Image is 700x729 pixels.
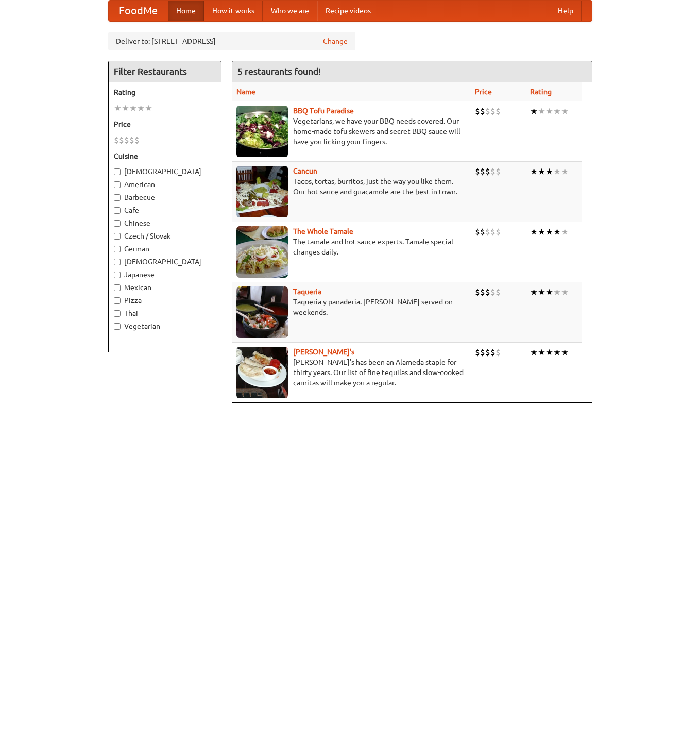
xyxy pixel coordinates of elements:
li: $ [480,166,485,177]
li: $ [480,226,485,238]
label: Cafe [114,205,216,215]
li: ★ [530,106,538,117]
label: Barbecue [114,192,216,202]
input: [DEMOGRAPHIC_DATA] [114,259,121,265]
ng-pluralize: 5 restaurants found! [237,66,321,76]
a: The Whole Tamale [293,227,353,235]
li: ★ [122,103,129,114]
input: Barbecue [114,194,121,201]
h5: Rating [114,87,216,97]
li: $ [485,226,490,238]
li: $ [496,106,501,117]
input: Vegetarian [114,323,121,330]
li: ★ [545,166,553,177]
a: Rating [530,88,552,96]
p: Vegetarians, we have your BBQ needs covered. Our home-made tofu skewers and secret BBQ sauce will... [236,116,467,147]
a: How it works [204,1,263,21]
li: ★ [561,347,569,358]
li: ★ [538,226,545,238]
li: $ [496,347,501,358]
li: $ [475,166,480,177]
li: $ [496,226,501,238]
li: $ [485,347,490,358]
a: Recipe videos [317,1,379,21]
label: German [114,244,216,254]
div: Deliver to: [STREET_ADDRESS] [108,32,355,50]
input: Mexican [114,284,121,291]
li: $ [475,286,480,298]
a: Home [168,1,204,21]
input: Thai [114,310,121,317]
input: [DEMOGRAPHIC_DATA] [114,168,121,175]
li: $ [124,134,129,146]
p: Tacos, tortas, burritos, just the way you like them. Our hot sauce and guacamole are the best in ... [236,176,467,197]
li: ★ [553,106,561,117]
li: ★ [545,106,553,117]
li: $ [134,134,140,146]
li: ★ [545,226,553,238]
li: $ [490,166,496,177]
li: $ [485,166,490,177]
li: ★ [137,103,145,114]
li: ★ [553,286,561,298]
a: [PERSON_NAME]'s [293,348,354,356]
input: American [114,181,121,188]
img: wholetamale.jpg [236,226,288,278]
li: $ [480,347,485,358]
label: Thai [114,308,216,318]
li: ★ [530,226,538,238]
label: Chinese [114,218,216,228]
h5: Price [114,119,216,129]
label: Pizza [114,295,216,306]
li: $ [496,286,501,298]
p: The tamale and hot sauce experts. Tamale special changes daily. [236,236,467,257]
li: ★ [538,106,545,117]
p: [PERSON_NAME]'s has been an Alameda staple for thirty years. Our list of fine tequilas and slow-c... [236,357,467,388]
li: $ [475,226,480,238]
li: $ [129,134,134,146]
li: $ [490,286,496,298]
input: Chinese [114,220,121,227]
a: Help [550,1,582,21]
h5: Cuisine [114,151,216,161]
input: Czech / Slovak [114,233,121,240]
li: ★ [553,166,561,177]
img: tofuparadise.jpg [236,106,288,157]
li: ★ [553,347,561,358]
li: $ [475,106,480,117]
label: Vegetarian [114,321,216,331]
li: $ [485,286,490,298]
li: ★ [530,166,538,177]
li: ★ [538,166,545,177]
li: ★ [530,347,538,358]
li: $ [114,134,119,146]
label: Japanese [114,269,216,280]
p: Taqueria y panaderia. [PERSON_NAME] served on weekends. [236,297,467,317]
label: Mexican [114,282,216,293]
li: ★ [545,286,553,298]
li: ★ [538,347,545,358]
li: ★ [561,226,569,238]
b: Cancun [293,167,317,175]
a: Taqueria [293,287,321,296]
a: Name [236,88,255,96]
li: $ [490,226,496,238]
a: Price [475,88,492,96]
li: $ [119,134,124,146]
a: BBQ Tofu Paradise [293,107,354,115]
li: ★ [561,286,569,298]
li: $ [485,106,490,117]
input: Pizza [114,297,121,304]
li: ★ [561,166,569,177]
li: $ [475,347,480,358]
li: ★ [530,286,538,298]
li: ★ [538,286,545,298]
li: ★ [129,103,137,114]
li: ★ [553,226,561,238]
img: taqueria.jpg [236,286,288,338]
li: $ [490,347,496,358]
li: ★ [114,103,122,114]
